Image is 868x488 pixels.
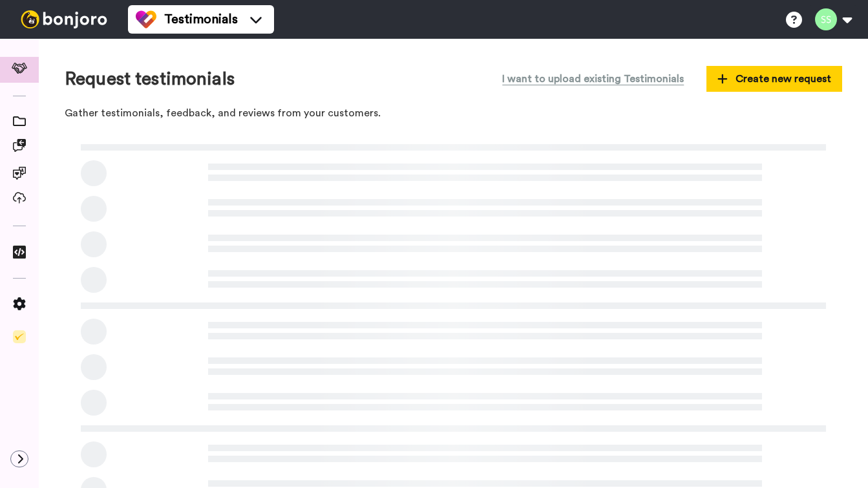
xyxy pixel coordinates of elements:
img: Checklist.svg [13,330,26,343]
button: Create new request [706,66,842,92]
p: Gather testimonials, feedback, and reviews from your customers. [65,106,842,121]
button: I want to upload existing Testimonials [492,65,693,93]
span: Testimonials [164,10,238,28]
h1: Request testimonials [65,69,235,89]
span: I want to upload existing Testimonials [502,71,684,87]
span: Create new request [717,71,831,87]
img: tm-color.svg [136,9,156,30]
img: bj-logo-header-white.svg [16,10,112,28]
